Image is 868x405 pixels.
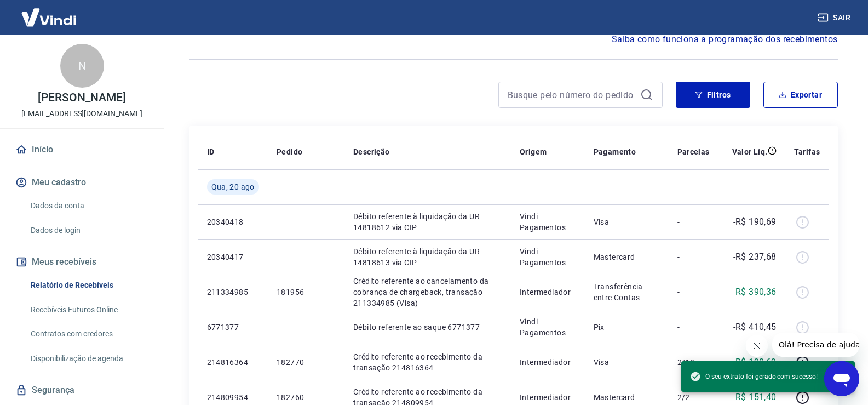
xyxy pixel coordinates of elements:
p: - [677,252,710,263]
p: Transferência entre Contas [594,281,660,303]
p: Vindi Pagamentos [520,316,576,338]
button: Meus recebíveis [13,250,151,274]
p: 214816364 [207,357,259,368]
p: - [677,287,710,298]
p: Descrição [353,146,390,157]
a: Segurança [13,378,151,402]
a: Relatório de Recebíveis [26,274,151,296]
p: 2/2 [677,392,710,403]
p: 20340418 [207,216,259,227]
a: Contratos com credores [26,323,151,345]
p: Débito referente à liquidação da UR 14818613 via CIP [353,246,502,268]
p: [EMAIL_ADDRESS][DOMAIN_NAME] [21,108,142,119]
p: Débito referente à liquidação da UR 14818612 via CIP [353,211,502,233]
p: - [677,322,710,333]
input: Busque pelo número do pedido [508,87,636,103]
p: Visa [594,216,660,227]
a: Recebíveis Futuros Online [26,299,151,321]
p: -R$ 237,68 [733,250,777,264]
p: Crédito referente ao cancelamento da cobrança de chargeback, transação 211334985 (Visa) [353,276,502,309]
p: Intermediador [520,392,576,403]
p: 214809954 [207,392,259,403]
iframe: Fechar mensagem [746,335,768,357]
span: Olá! Precisa de ajuda? [7,8,92,16]
div: N [60,44,104,88]
a: Início [13,138,151,162]
p: Parcelas [677,146,710,157]
p: - [677,216,710,227]
a: Saiba como funciona a programação dos recebimentos [612,33,838,46]
p: Mastercard [594,252,660,263]
p: 2/10 [677,357,710,368]
iframe: Mensagem da empresa [772,333,859,357]
p: 181956 [277,287,336,298]
a: Dados da conta [26,195,151,217]
button: Sair [815,8,855,28]
p: Mastercard [594,392,660,403]
p: Crédito referente ao recebimento da transação 214816364 [353,351,502,373]
img: Vindi [13,1,84,34]
button: Exportar [763,82,838,108]
p: [PERSON_NAME] [38,92,125,104]
p: 20340417 [207,252,259,263]
p: 182760 [277,392,336,403]
p: 6771377 [207,322,259,333]
p: Pedido [277,146,302,157]
p: R$ 390,36 [735,286,777,299]
button: Meu cadastro [13,170,151,195]
p: Pix [594,322,660,333]
button: Filtros [676,82,750,108]
p: Vindi Pagamentos [520,246,576,268]
p: R$ 190,69 [735,356,777,369]
p: Vindi Pagamentos [520,211,576,233]
p: 182770 [277,357,336,368]
p: Tarifas [794,146,820,157]
p: 211334985 [207,287,259,298]
span: O seu extrato foi gerado com sucesso! [690,371,818,382]
p: Valor Líq. [732,146,768,157]
p: Visa [594,357,660,368]
p: R$ 151,40 [735,391,777,404]
p: Intermediador [520,287,576,298]
p: ID [207,146,215,157]
span: Qua, 20 ago [211,181,255,192]
a: Dados de login [26,219,151,242]
p: Origem [520,146,547,157]
p: Débito referente ao saque 6771377 [353,322,502,333]
p: -R$ 410,45 [733,321,777,334]
p: -R$ 190,69 [733,215,777,229]
a: Disponibilização de agenda [26,347,151,370]
p: Pagamento [594,146,636,157]
iframe: Botão para abrir a janela de mensagens [824,361,859,396]
p: Intermediador [520,357,576,368]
